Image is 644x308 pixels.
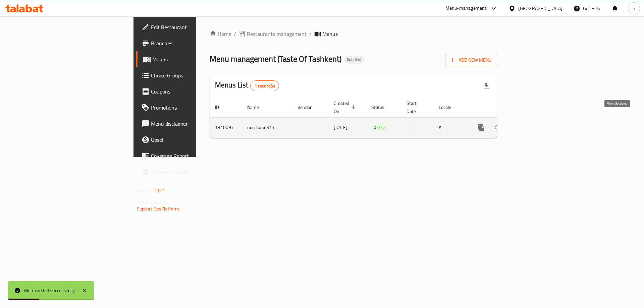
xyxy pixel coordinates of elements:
h2: Menus List [215,80,279,91]
span: Active [371,124,388,132]
table: enhanced table [210,97,543,138]
a: Branches [136,35,241,51]
td: nourhann9/5 [242,117,292,138]
span: Menus [322,30,338,38]
span: Name [247,103,268,111]
span: Upsell [151,136,236,144]
a: Coverage Report [136,148,241,164]
span: Promotions [151,104,236,112]
span: Menus [152,55,236,63]
button: Change Status [489,120,505,136]
span: n [633,5,635,12]
th: Actions [468,97,543,118]
a: Grocery Checklist [136,164,241,180]
span: Coupons [151,87,236,96]
span: ID [215,103,228,111]
span: 1.0.0 [154,186,165,195]
span: Version: [137,186,153,195]
a: Choice Groups [136,67,241,83]
span: Start Date [407,99,425,115]
a: Restaurants management [239,30,307,38]
td: - [401,117,433,138]
div: Active [371,124,388,132]
span: Grocery Checklist [151,168,236,176]
button: more [473,120,489,136]
span: Menu disclaimer [151,120,236,128]
span: Choice Groups [151,71,236,79]
a: Promotions [136,100,241,116]
a: Coupons [136,83,241,100]
span: Menu management ( Taste Of Tashkent ) [210,51,341,66]
div: Inactive [344,56,364,64]
a: Support.OpsPlatform [137,204,179,213]
div: [GEOGRAPHIC_DATA] [518,5,562,12]
a: Menus [136,51,241,67]
span: Locale [439,103,460,111]
span: 1 record(s) [251,83,279,89]
span: Status [371,103,393,111]
a: Edit Restaurant [136,19,241,35]
span: Created On [334,99,358,115]
span: Restaurants management [247,30,307,38]
div: Menu added successfully [24,287,75,294]
a: Menu disclaimer [136,116,241,132]
span: Get support on: [137,198,168,206]
div: Total records count [250,80,279,91]
span: Inactive [344,57,364,62]
button: Add New Menu [445,54,497,66]
div: Menu-management [445,4,487,12]
li: / [309,30,312,38]
span: Vendor [298,103,320,111]
span: Branches [151,39,236,47]
td: All [433,117,468,138]
a: Upsell [136,132,241,148]
span: [DATE] [334,123,347,132]
span: Add New Menu [450,56,492,64]
span: Coverage Report [151,152,236,160]
nav: breadcrumb [210,30,497,38]
span: Edit Restaurant [151,23,236,31]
